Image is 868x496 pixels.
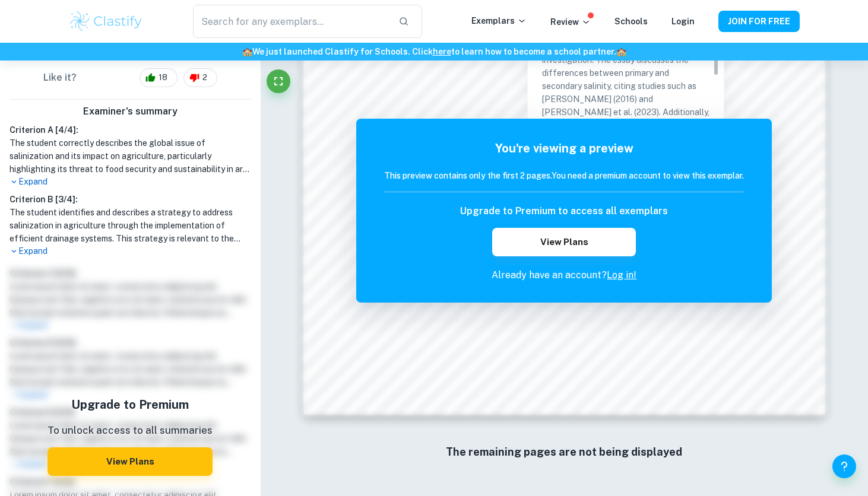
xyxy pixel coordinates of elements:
h6: Criterion B [ 3 / 4 ]: [9,193,251,206]
h6: We just launched Clastify for Schools. Click to learn how to become a school partner. [2,45,866,58]
a: Login [671,17,695,26]
p: Exemplars [471,14,527,27]
p: Expand [9,245,251,257]
button: Fullscreen [267,69,290,93]
span: 2 [196,72,214,84]
h1: The student identifies and describes a strategy to address salinization in agriculture through th... [9,206,251,245]
button: View Plans [492,228,636,256]
p: Expand [9,176,251,188]
p: Already have an account? [384,268,744,282]
p: To unlock access to all summaries [47,423,213,438]
span: 18 [152,72,174,84]
span: 🏫 [616,47,626,56]
h1: The student correctly describes the global issue of salinization and its impact on agriculture, p... [9,136,251,176]
input: Search for any exemplars... [193,5,389,38]
h6: Examiner's summary [5,104,256,119]
button: JOIN FOR FREE [718,11,800,32]
button: Help and Feedback [832,454,856,478]
span: 🏫 [242,47,252,56]
p: Review [550,15,591,28]
a: here [433,47,451,56]
img: Clastify logo [68,9,144,33]
h5: You're viewing a preview [384,139,744,157]
button: View Plans [47,447,213,476]
h6: The remaining pages are not being displayed [328,444,801,460]
h5: Upgrade to Premium [47,396,213,414]
div: 18 [140,68,178,87]
p: The student provides a background on salinization and its impact on agriculture, which establishe... [542,14,709,197]
h6: Like it? [43,71,77,85]
div: 2 [183,68,217,87]
h6: This preview contains only the first 2 pages. You need a premium account to view this exemplar. [384,169,744,182]
a: Log in! [607,269,636,281]
a: Schools [614,17,648,26]
h6: Criterion A [ 4 / 4 ]: [9,123,251,136]
h6: Upgrade to Premium to access all exemplars [460,204,668,218]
